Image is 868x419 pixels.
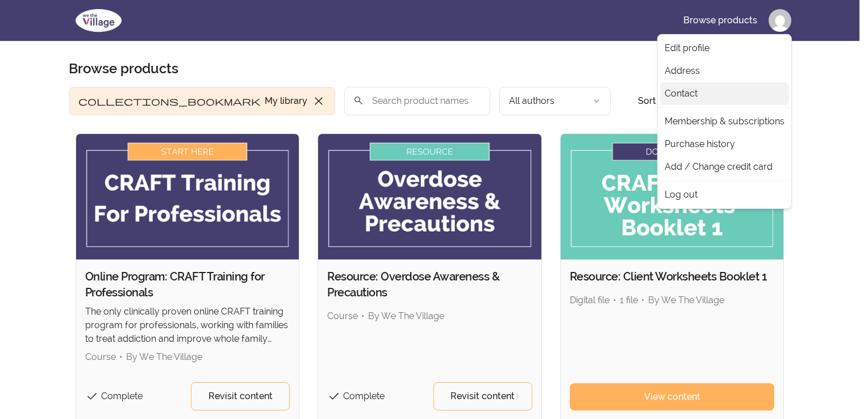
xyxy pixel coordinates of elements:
[660,60,789,82] a: Address
[660,156,789,178] a: Add / Change credit card
[660,133,789,156] a: Purchase history
[660,37,789,60] a: Edit profile
[660,183,789,206] a: Log out
[660,82,789,105] a: Contact
[660,110,789,133] a: Membership & subscriptions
